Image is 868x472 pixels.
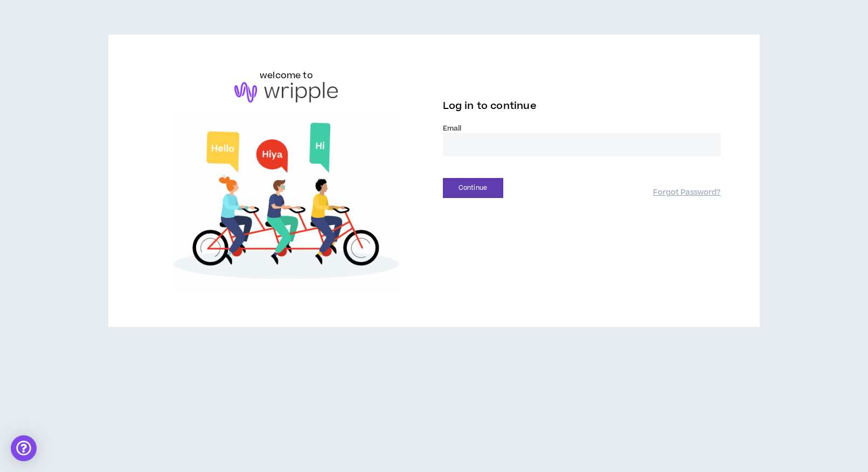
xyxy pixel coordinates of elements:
[11,435,37,461] div: Open Intercom Messenger
[260,69,313,82] h6: welcome to
[443,99,537,113] span: Log in to continue
[234,82,338,102] img: logo-brand.png
[443,178,503,198] button: Continue
[443,124,721,133] label: Email
[147,113,425,293] img: Welcome to Wripple
[653,188,720,198] a: Forgot Password?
